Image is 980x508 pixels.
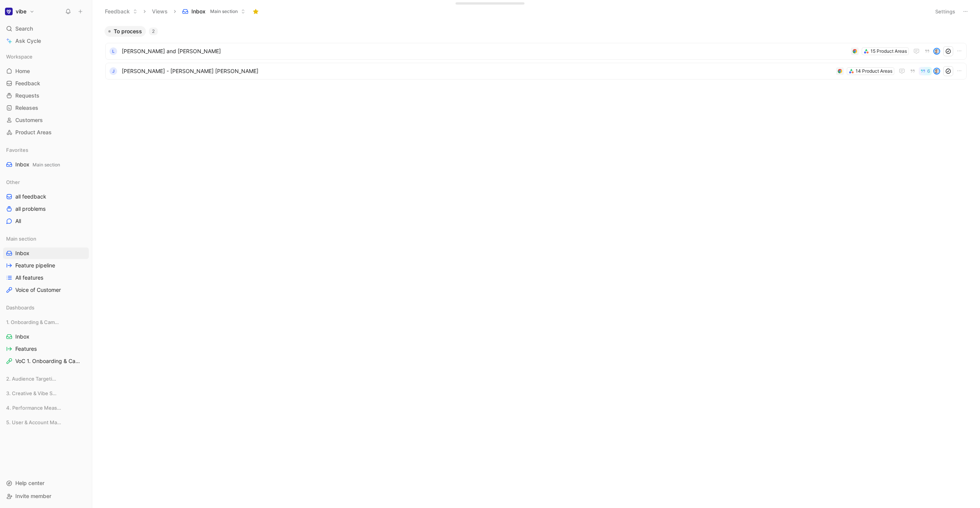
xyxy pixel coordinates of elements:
[15,357,80,365] span: VoC 1. Onboarding & Campaign Setup
[109,47,117,55] div: L
[3,191,89,202] a: all feedback
[3,233,89,244] div: Main section
[6,235,36,243] span: Main section
[3,260,89,271] a: Feature pipeline
[5,8,13,15] img: vibe
[15,193,46,200] span: all feedback
[3,176,89,227] div: Otherall feedbackall problemsAll
[15,333,29,340] span: Inbox
[3,373,89,387] div: 2. Audience Targeting
[6,304,34,311] span: Dashboards
[3,78,89,89] a: Feedback
[3,316,89,367] div: 1. Onboarding & Campaign SetupInboxFeaturesVoC 1. Onboarding & Campaign Setup
[6,375,57,383] span: 2. Audience Targeting
[3,417,89,430] div: 5. User & Account Management Experience
[3,215,89,227] a: All
[15,274,43,282] span: All features
[3,402,89,414] div: 4. Performance Measurement & Insights
[3,388,89,401] div: 3. Creative & Vibe Studio
[3,247,89,259] a: Inbox
[6,146,28,154] span: Favorites
[15,345,37,353] span: Features
[3,355,89,367] a: VoC 1. Onboarding & Campaign Setup
[3,233,89,296] div: Main sectionInboxFeature pipelineAll featuresVoice of Customer
[109,67,117,75] div: J
[3,51,89,62] div: Workspace
[3,343,89,355] a: Features
[105,43,967,60] a: L[PERSON_NAME] and [PERSON_NAME]15 Product Areasavatar
[15,92,39,99] span: Requests
[3,490,89,502] div: Invite member
[114,28,142,35] span: To process
[3,35,89,47] a: Ask Cycle
[6,389,59,397] span: 3. Creative & Vibe Studio
[16,8,26,15] h1: vibe
[15,104,38,112] span: Releases
[101,6,141,17] button: Feedback
[934,49,939,54] img: avatar
[15,24,33,33] span: Search
[3,331,89,342] a: Inbox
[15,262,55,269] span: Feature pipeline
[15,480,44,486] span: Help center
[15,286,61,294] span: Voice of Customer
[3,302,89,316] div: Dashboards
[105,26,146,37] button: To process
[927,69,930,73] span: 6
[15,205,46,213] span: all problems
[6,318,61,326] span: 1. Onboarding & Campaign Setup
[3,402,89,416] div: 4. Performance Measurement & Insights
[919,67,932,75] button: 6
[15,116,43,124] span: Customers
[3,302,89,313] div: Dashboards
[856,67,892,75] div: 14 Product Areas
[105,63,967,80] a: J[PERSON_NAME] - [PERSON_NAME] [PERSON_NAME]14 Product Areas6avatar
[6,418,64,426] span: 5. User & Account Management Experience
[122,47,848,56] span: [PERSON_NAME] and [PERSON_NAME]
[3,159,89,170] a: InboxMain section
[932,6,959,17] button: Settings
[15,129,52,136] span: Product Areas
[210,8,238,15] span: Main section
[3,90,89,101] a: Requests
[15,249,29,257] span: Inbox
[3,477,89,489] div: Help center
[15,217,21,225] span: All
[3,23,89,34] div: Search
[149,28,158,35] div: 2
[871,47,907,55] div: 15 Product Areas
[179,6,249,17] button: InboxMain section
[3,102,89,114] a: Releases
[3,388,89,399] div: 3. Creative & Vibe Studio
[122,67,833,76] span: [PERSON_NAME] - [PERSON_NAME] [PERSON_NAME]
[3,284,89,296] a: Voice of Customer
[15,493,51,499] span: Invite member
[3,65,89,77] a: Home
[3,114,89,126] a: Customers
[149,6,171,17] button: Views
[3,176,89,188] div: Other
[15,80,40,87] span: Feedback
[3,316,89,328] div: 1. Onboarding & Campaign Setup
[3,203,89,215] a: all problems
[33,162,60,168] span: Main section
[6,178,20,186] span: Other
[3,373,89,384] div: 2. Audience Targeting
[191,8,206,15] span: Inbox
[3,6,36,17] button: vibevibe
[3,144,89,156] div: Favorites
[15,161,60,169] span: Inbox
[15,36,41,46] span: Ask Cycle
[15,67,30,75] span: Home
[6,404,64,412] span: 4. Performance Measurement & Insights
[3,272,89,283] a: All features
[934,68,939,74] img: avatar
[3,127,89,138] a: Product Areas
[101,26,970,82] div: To process2
[6,53,33,60] span: Workspace
[3,417,89,428] div: 5. User & Account Management Experience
